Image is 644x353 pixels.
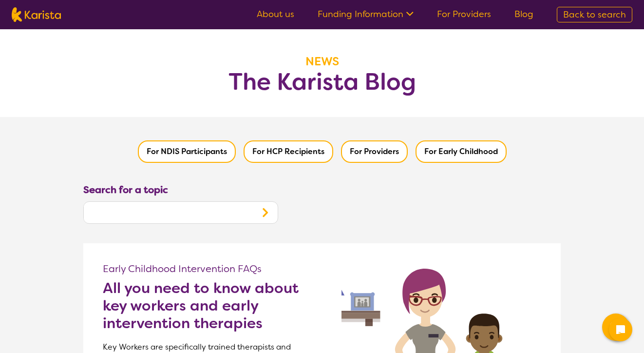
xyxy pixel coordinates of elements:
[563,9,626,20] span: Back to search
[602,314,629,341] button: Channel Menu
[103,279,322,332] a: All you need to know about key workers and early intervention therapies
[252,202,278,223] button: Search
[341,140,408,163] button: Filter by Providers
[244,140,333,163] button: Filter by HCP Recipients
[437,8,491,20] a: For Providers
[557,7,632,22] a: Back to search
[257,8,294,20] a: About us
[12,7,61,22] img: Karista logo
[103,263,322,275] p: Early Childhood Intervention FAQs
[514,8,533,20] a: Blog
[416,140,507,163] button: Filter by Early Childhood
[138,140,236,163] button: Filter by NDIS Participants
[318,8,414,20] a: Funding Information
[83,182,168,197] label: Search for a topic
